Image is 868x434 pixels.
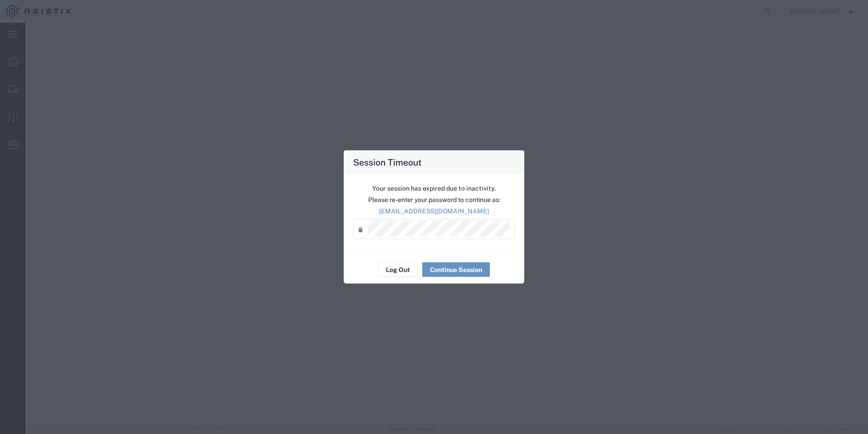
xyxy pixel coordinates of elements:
[422,262,490,277] button: Continue Session
[353,207,515,216] p: [EMAIL_ADDRESS][DOMAIN_NAME]
[378,262,418,277] button: Log Out
[353,156,422,169] h4: Session Timeout
[353,184,515,193] p: Your session has expired due to inactivity.
[353,195,515,205] p: Please re-enter your password to continue as:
